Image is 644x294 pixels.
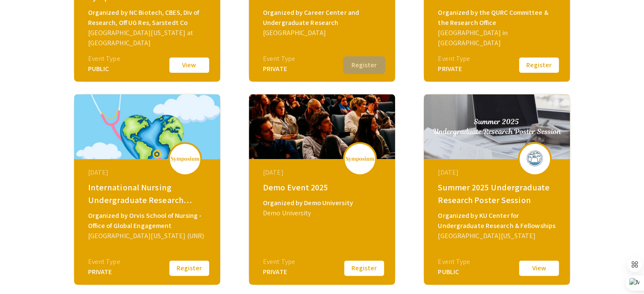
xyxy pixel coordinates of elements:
[522,148,547,169] img: summer-2025-undergraduate-research-poster-session_eventLogo_a048e7_.png
[343,56,385,74] button: Register
[438,64,470,74] div: PRIVATE
[263,168,383,178] div: [DATE]
[438,211,558,231] div: Organized by KU Center for Undergraduate Research & Fellowships
[263,181,383,194] div: Demo Event 2025
[424,94,570,159] img: summer-2025-undergraduate-research-poster-session_eventCoverPhoto_77f9a4__thumb.jpg
[88,231,208,241] div: [GEOGRAPHIC_DATA][US_STATE] (UNR)
[263,267,295,277] div: PRIVATE
[263,198,383,208] div: Organized by Demo University
[345,156,375,162] img: logo_v2.png
[88,211,208,231] div: Organized by Orvis School of Nursing - Office of Global Engagement
[438,28,558,48] div: [GEOGRAPHIC_DATA] in [GEOGRAPHIC_DATA]
[263,54,295,64] div: Event Type
[438,231,558,241] div: [GEOGRAPHIC_DATA][US_STATE]
[438,54,470,64] div: Event Type
[88,168,208,178] div: [DATE]
[438,257,470,267] div: Event Type
[168,56,210,74] button: View
[6,256,36,288] iframe: Chat
[438,8,558,28] div: Organized by the QURC Committee & the Research Office
[518,259,560,277] button: View
[88,267,120,277] div: PRIVATE
[88,8,208,28] div: Organized by NC Biotech, CBES, Div of Research, Off UG Res, Sarstedt Co
[88,64,120,74] div: PUBLIC
[249,94,395,159] img: demo-event-2025_eventCoverPhoto_e268cd__thumb.jpg
[518,56,560,74] button: Register
[88,28,208,48] div: [GEOGRAPHIC_DATA][US_STATE] at [GEOGRAPHIC_DATA]
[88,181,208,206] div: International Nursing Undergraduate Research Symposium (INURS)
[88,257,120,267] div: Event Type
[170,156,200,162] img: logo_v2.png
[438,267,470,277] div: PUBLIC
[263,64,295,74] div: PRIVATE
[74,94,220,159] img: global-connections-in-nursing-philippines-neva_eventCoverPhoto_3453dd__thumb.png
[263,208,383,218] div: Demo University
[263,257,295,267] div: Event Type
[263,8,383,28] div: Organized by Career Center and Undergraduate Research
[438,168,558,178] div: [DATE]
[263,28,383,38] div: [GEOGRAPHIC_DATA]
[343,259,385,277] button: Register
[438,181,558,206] div: Summer 2025 Undergraduate Research Poster Session
[168,259,210,277] button: Register
[88,54,120,64] div: Event Type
